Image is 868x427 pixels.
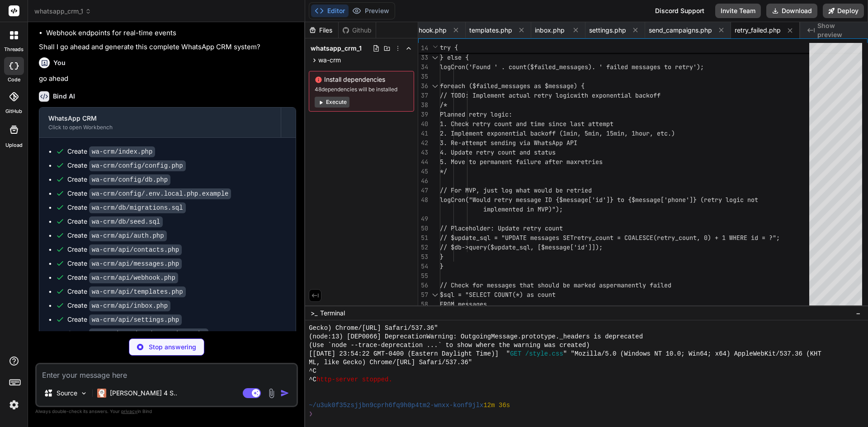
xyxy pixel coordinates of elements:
[823,4,864,18] button: Deploy
[80,389,88,397] img: Pick Models
[440,139,577,147] span: 3. Re-attempt sending via WhatsApp API
[89,286,186,297] code: wa-crm/api/templates.php
[89,230,167,241] code: wa-crm/api/auth.php
[315,86,408,93] span: 48 dependencies will be installed
[418,81,428,91] div: 36
[735,26,781,35] span: retry_failed.php
[309,333,643,341] span: (node:13) [DEP0066] DeprecationWarning: OutgoingMessage.prototype._headers is deprecated
[418,100,428,110] div: 38
[577,243,603,251] span: id']]);
[266,388,277,399] img: attachment
[483,205,563,213] span: implemented in MVP)");
[715,4,761,18] button: Invite Team
[440,262,443,270] span: }
[418,281,428,290] div: 56
[440,196,577,204] span: logCron("Would retry message ID {$mess
[418,214,428,224] div: 49
[89,272,178,283] code: wa-crm/api/webhook.php
[53,58,66,67] h6: You
[48,124,272,131] div: Click to open Workbench
[440,234,574,242] span: // $update_sql = "UPDATE messages SET
[89,202,186,213] code: wa-crm/db/migrations.sql
[418,290,428,300] div: 57
[429,53,441,62] div: Click to collapse the range.
[39,108,281,137] button: WhatsApp CRMClick to open Workbench
[89,314,182,325] code: wa-crm/api/settings.php
[6,397,22,413] img: settings
[318,56,341,65] span: wa-crm
[8,76,20,84] label: code
[429,290,441,300] div: Click to collapse the range.
[67,161,186,170] div: Create
[67,245,182,254] div: Create
[525,350,563,358] span: /style.css
[309,350,510,358] span: [[DATE] 23:54:22 GMT-0400 (Eastern Daylight Time)] "
[67,287,186,296] div: Create
[39,42,296,52] p: Shall I go ahead and generate this complete WhatsApp CRM system?
[574,234,755,242] span: retry_count = COALESCE(retry_count, 0) + 1 WHERE i
[418,233,428,243] div: 51
[39,74,296,84] p: go ahead
[418,243,428,252] div: 52
[577,186,592,194] span: ried
[418,271,428,281] div: 55
[339,26,376,35] div: Github
[418,148,428,157] div: 43
[67,189,231,198] div: Create
[440,243,577,251] span: // $db->query($update_sql, [$message['
[856,309,861,318] span: −
[440,110,512,118] span: Planned retry logic:
[309,324,438,333] span: Gecko) Chrome/[URL] Safari/537.36"
[309,367,316,375] span: ^C
[57,389,77,398] p: Source
[418,129,428,138] div: 41
[48,114,272,123] div: WhatsApp CRM
[110,389,177,398] p: [PERSON_NAME] 4 S..
[510,350,521,358] span: GET
[4,46,24,53] label: threads
[316,375,392,384] span: http-server stopped.
[418,157,428,167] div: 44
[309,341,590,350] span: (Use `node --trace-deprecation ...` to show where the warning was created)
[67,231,167,240] div: Create
[67,217,163,226] div: Create
[440,300,487,308] span: FROM messages
[577,158,603,166] span: retries
[766,4,817,18] button: Download
[67,203,186,212] div: Create
[440,224,563,232] span: // Placeholder: Update retry count
[67,147,155,156] div: Create
[46,28,296,38] li: Webhook endpoints for real-time events
[817,21,861,39] span: Show preview
[440,186,577,194] span: // For MVP, just log what would be ret
[563,350,821,358] span: " "Mozilla/5.0 (Windows NT 10.0; Win64; x64) AppleWebKit/537.36 (KHT
[67,175,170,184] div: Create
[89,258,182,269] code: wa-crm/api/messages.php
[418,176,428,186] div: 46
[311,5,349,17] button: Editor
[406,26,447,35] span: webhook.php
[418,262,428,271] div: 54
[67,301,170,310] div: Create
[854,306,863,320] button: −
[311,309,317,318] span: >_
[89,146,155,157] code: wa-crm/index.php
[589,26,626,35] span: settings.php
[440,43,458,52] span: try {
[311,44,362,53] span: whatsapp_crm_1
[650,4,710,18] div: Discord Support
[5,141,23,149] label: Upload
[440,148,556,156] span: 4. Update retry count and status
[35,407,298,416] p: Always double-check its answers. Your in Bind
[535,26,565,35] span: inbox.php
[440,91,574,99] span: // TODO: Implement actual retry logic
[440,129,577,137] span: 2. Implement exponential backoff (1min
[418,72,428,81] div: 35
[418,53,428,62] div: 33
[429,81,441,91] div: Click to collapse the range.
[309,375,316,384] span: ^C
[89,328,208,339] code: wa-crm/cron/send_campaigns.php
[440,63,592,71] span: logCron('Found ' . count($failed_messages)
[89,216,163,227] code: wa-crm/db/seed.sql
[280,389,289,398] img: icon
